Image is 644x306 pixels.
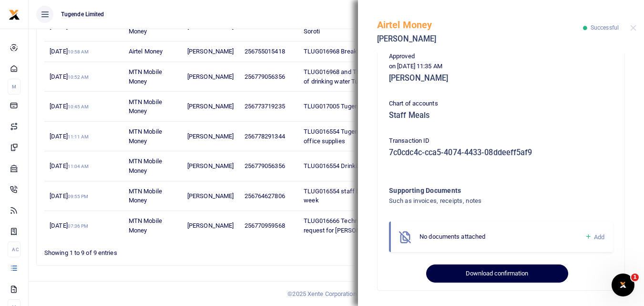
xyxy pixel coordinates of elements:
[57,10,108,19] span: Tugende Limited
[68,164,89,169] small: 11:04 AM
[245,48,285,55] span: 256755015418
[304,103,400,110] span: TLUG017005 Tugende Branch Data
[245,222,285,229] span: 256770959568
[377,34,583,44] h5: [PERSON_NAME]
[68,134,89,139] small: 11:11 AM
[129,158,162,174] span: MTN Mobile Money
[304,188,403,204] span: TLUG016554 staff breakfast for one week
[594,233,604,241] span: Add
[8,79,20,95] li: M
[68,194,89,199] small: 09:55 PM
[68,223,89,229] small: 07:36 PM
[9,9,20,21] img: logo-small
[50,162,89,169] span: [DATE]
[377,19,583,31] h5: Airtel Money
[389,52,613,62] p: Approved
[68,104,89,109] small: 10:45 AM
[68,24,89,30] small: 03:39 PM
[389,62,613,72] p: on [DATE] 11:35 AM
[187,73,234,80] span: [PERSON_NAME]
[304,128,402,145] span: TLUG016554 Tugende soroti branch office supplies
[591,24,619,31] span: Successful
[129,18,162,35] span: MTN Mobile Money
[129,48,163,55] span: Airtel Money
[245,23,285,30] span: 256778291344
[50,103,89,110] span: [DATE]
[187,23,234,30] span: [PERSON_NAME]
[68,49,89,54] small: 10:58 AM
[50,23,88,30] span: [DATE]
[245,162,285,169] span: 256779056356
[129,68,162,85] span: MTN Mobile Money
[304,217,416,234] span: TLUG016666 Technician facilitation fund request for [PERSON_NAME]
[245,103,285,110] span: 256773719235
[245,192,285,200] span: 256764627806
[50,192,88,200] span: [DATE]
[389,185,574,196] h4: Supporting Documents
[389,111,613,120] h5: Staff Meals
[585,232,604,243] a: Add
[50,48,89,55] span: [DATE]
[187,103,234,110] span: [PERSON_NAME]
[426,264,568,283] button: Download confirmation
[419,233,485,240] span: No documents attached
[129,188,162,204] span: MTN Mobile Money
[389,99,613,109] p: Chart of accounts
[304,68,414,85] span: TLUG016968 and TLUG016554 9 bottles of drinking water Tugende Soroti
[129,128,162,145] span: MTN Mobile Money
[630,25,636,31] button: Close
[129,217,162,234] span: MTN Mobile Money
[129,98,162,115] span: MTN Mobile Money
[389,196,574,206] h4: Such as invoices, receipts, notes
[50,222,88,229] span: [DATE]
[389,148,613,158] h5: 7c0cdc4c-cca5-4074-4433-08ddeeff5af9
[389,136,613,146] p: Transaction ID
[187,48,234,55] span: [PERSON_NAME]
[68,74,89,80] small: 10:52 AM
[8,242,20,257] li: Ac
[245,73,285,80] span: 256779056356
[187,162,234,169] span: [PERSON_NAME]
[187,192,234,200] span: [PERSON_NAME]
[50,73,89,80] span: [DATE]
[187,133,234,140] span: [PERSON_NAME]
[9,11,20,18] a: logo-small logo-large logo-large
[44,243,284,258] div: Showing 1 to 9 of 9 entries
[304,48,415,55] span: TLUG016968 Breakfast fast for 2 weeks
[50,133,89,140] span: [DATE]
[304,162,406,169] span: TLUG016554 Drinking water 3 bottles
[187,222,234,229] span: [PERSON_NAME]
[304,18,408,35] span: TLUG016968 Office supplies Tugende Soroti
[389,74,613,83] h5: [PERSON_NAME]
[612,274,634,296] iframe: Intercom live chat
[245,133,285,140] span: 256778291344
[631,274,639,281] span: 1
